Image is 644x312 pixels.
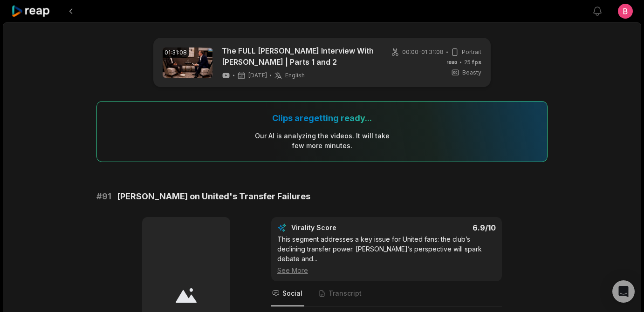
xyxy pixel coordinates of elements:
div: This segment addresses a key issue for United fans: the club’s declining transfer power. [PERSON_... [277,234,496,275]
a: The FULL [PERSON_NAME] Interview With [PERSON_NAME] | Parts 1 and 2 [222,45,380,68]
div: See More [277,265,496,275]
span: # 91 [96,190,111,203]
div: 6.9 /10 [396,223,496,232]
span: [DATE] [248,72,267,79]
span: 25 [464,58,481,67]
span: [PERSON_NAME] on United's Transfer Failures [117,190,310,203]
div: Our AI is analyzing the video s . It will take few more minutes. [254,131,390,150]
nav: Tabs [271,281,502,306]
span: Beasty [462,68,481,77]
div: Open Intercom Messenger [612,280,635,303]
div: Virality Score [291,223,391,232]
span: fps [472,59,481,66]
span: Portrait [462,48,481,56]
span: 00:00 - 01:31:08 [402,48,444,56]
div: Clips are getting ready... [272,113,372,123]
span: Transcript [329,289,362,298]
span: Social [282,289,302,298]
span: English [285,72,305,79]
